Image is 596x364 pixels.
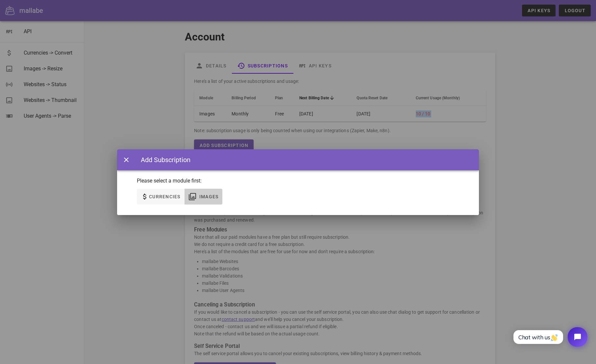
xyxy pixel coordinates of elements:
[185,189,223,205] button: Images
[134,155,190,165] div: Add Subscription
[506,322,593,352] iframe: Tidio Chat
[137,189,185,205] button: Currencies
[149,194,181,199] span: Currencies
[199,194,219,199] span: Images
[137,177,459,185] p: Please select a module first:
